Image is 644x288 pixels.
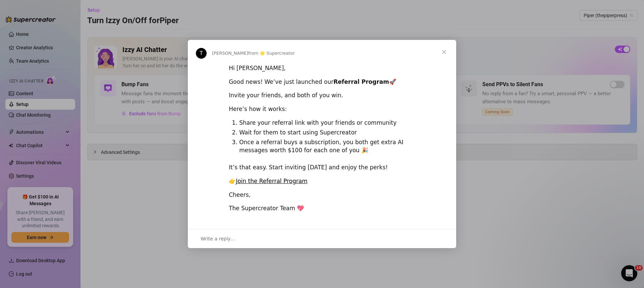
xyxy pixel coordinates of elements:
div: Open conversation and reply [188,229,456,248]
div: Here’s how it works: [229,105,415,113]
div: Profile image for Tanya [196,48,207,59]
a: Join the Referral Program [236,178,308,184]
span: Close [432,40,456,64]
span: from 🌟 Supercreator [248,51,295,56]
li: Share your referral link with your friends or community [239,119,415,127]
div: Invite your friends, and both of you win. [229,92,415,100]
li: Once a referral buys a subscription, you both get extra AI messages worth $100 for each one of you 🎉 [239,138,415,155]
div: Hi [PERSON_NAME], [229,64,415,72]
b: Referral Program [333,78,389,85]
div: Good news! We’ve just launched our 🚀 [229,78,415,86]
div: 👉 [229,177,415,185]
span: Write a reply… [201,234,235,243]
span: [PERSON_NAME] [212,51,248,56]
div: Cheers, [229,191,415,199]
div: The Supercreator Team 💖 [229,205,415,213]
li: Wait for them to start using Supercreator [239,129,415,137]
div: It’s that easy. Start inviting [DATE] and enjoy the perks! [229,164,415,172]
